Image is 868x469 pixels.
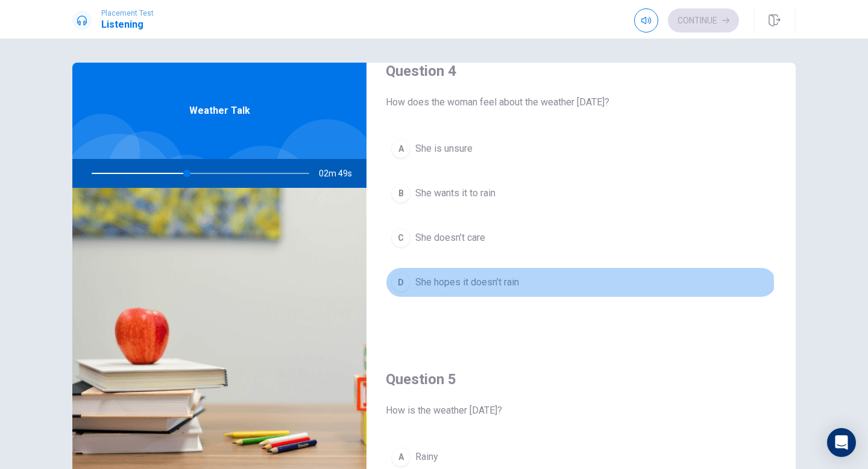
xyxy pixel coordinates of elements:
div: B [391,184,410,203]
button: DShe hopes it doesn’t rain [386,267,776,297]
span: Weather Talk [189,104,250,118]
div: Open Intercom Messenger [827,428,856,457]
span: She is unsure [415,141,473,156]
h4: Question 5 [386,370,776,389]
button: CShe doesn’t care [386,223,776,253]
span: How does the woman feel about the weather [DATE]? [386,95,776,110]
span: Rainy [415,450,438,464]
div: A [391,447,410,467]
button: BShe wants it to rain [386,178,776,208]
span: She wants it to rain [415,186,495,200]
span: She doesn’t care [415,231,485,245]
span: 02m 49s [319,159,362,188]
h1: Listening [101,17,154,32]
h4: Question 4 [386,61,776,81]
div: A [391,139,410,158]
button: AShe is unsure [386,134,776,164]
div: D [391,273,410,292]
span: Placement Test [101,9,154,17]
span: How is the weather [DATE]? [386,403,776,418]
span: She hopes it doesn’t rain [415,275,519,290]
div: C [391,228,410,247]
